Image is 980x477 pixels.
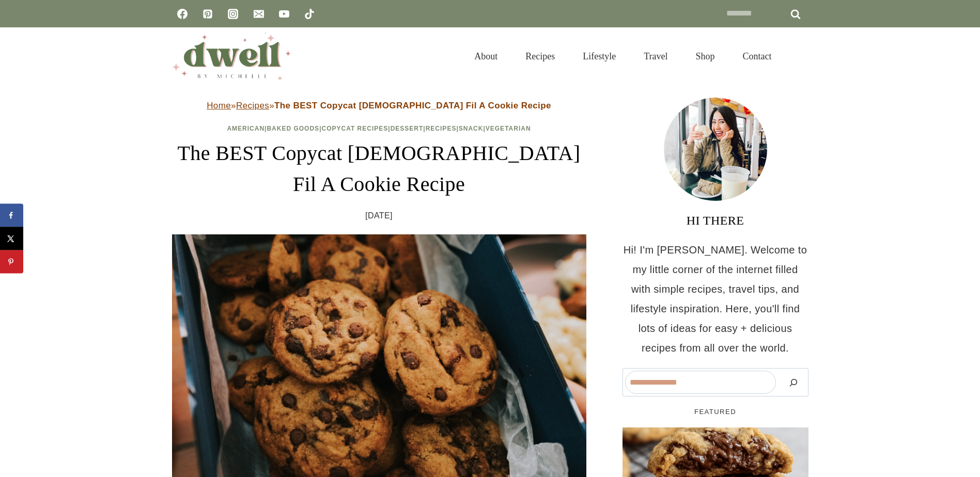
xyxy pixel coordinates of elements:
[426,125,457,132] a: Recipes
[681,38,728,74] a: Shop
[322,125,388,132] a: Copycat Recipes
[460,38,785,74] nav: Primary Navigation
[623,211,808,230] h3: HI THERE
[459,125,484,132] a: Snack
[623,407,808,417] h5: FEATURED
[172,33,291,80] img: DWELL by michelle
[729,38,786,74] a: Contact
[172,4,193,24] a: Facebook
[630,38,681,74] a: Travel
[460,38,511,74] a: About
[365,208,393,224] time: [DATE]
[511,38,569,74] a: Recipes
[791,47,808,65] button: View Search Form
[207,101,231,110] a: Home
[197,4,218,24] a: Pinterest
[236,101,269,110] a: Recipes
[227,125,265,132] a: American
[486,125,531,132] a: Vegetarian
[781,371,806,394] button: Search
[223,4,243,24] a: Instagram
[207,101,551,110] span: » »
[267,125,319,132] a: Baked Goods
[274,101,551,110] strong: The BEST Copycat [DEMOGRAPHIC_DATA] Fil A Cookie Recipe
[299,4,320,24] a: TikTok
[569,38,630,74] a: Lifestyle
[274,4,294,24] a: YouTube
[391,125,424,132] a: Dessert
[172,138,586,200] h1: The BEST Copycat [DEMOGRAPHIC_DATA] Fil A Cookie Recipe
[248,4,269,24] a: Email
[623,240,808,358] p: Hi! I'm [PERSON_NAME]. Welcome to my little corner of the internet filled with simple recipes, tr...
[227,125,531,132] span: | | | | | |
